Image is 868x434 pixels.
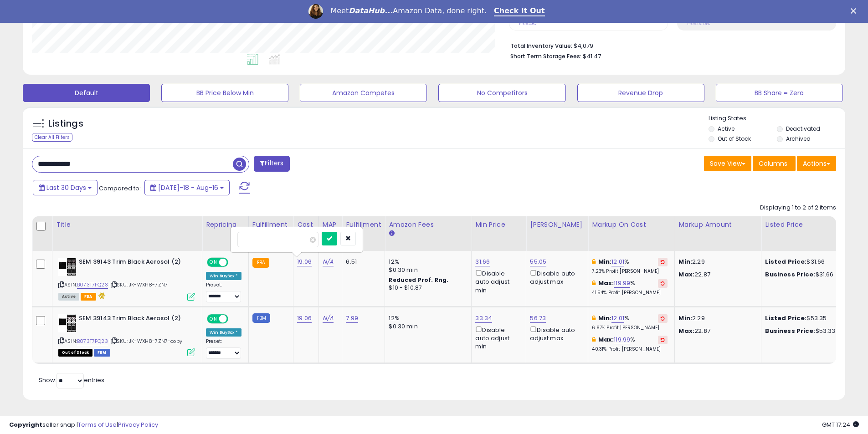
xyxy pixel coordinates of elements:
[308,4,323,19] img: Profile image for Georgie
[206,220,245,230] div: Repricing
[759,159,787,168] span: Columns
[79,258,190,269] b: SEM 39143 Trim Black Aerosol (2)
[614,335,630,344] a: 119.99
[227,315,241,322] span: OFF
[598,257,612,266] b: Min:
[765,314,841,322] div: $53.35
[786,135,811,143] label: Archived
[389,258,464,266] div: 12%
[206,272,241,280] div: Win BuyBox *
[227,259,241,266] span: OFF
[58,258,195,300] div: ASIN:
[765,327,815,335] b: Business Price:
[96,292,106,299] i: hazardous material
[9,420,42,429] strong: Copyright
[78,420,117,429] a: Terms of Use
[58,258,77,276] img: 412T6AQxrcL._SL40_.jpg
[206,338,241,359] div: Preset:
[208,259,219,266] span: ON
[765,220,844,230] div: Listed Price
[475,257,490,266] a: 31.66
[252,313,270,323] small: FBM
[389,314,464,322] div: 12%
[765,327,841,335] div: $53.33
[765,314,806,322] b: Listed Price:
[687,21,710,26] small: Prev: 13.74%
[349,6,393,15] i: DataHub...
[389,322,464,331] div: $0.30 min
[330,6,487,15] div: Meet Amazon Data, done right.
[346,258,378,266] div: 6.51
[709,114,845,123] p: Listing States:
[208,315,219,322] span: ON
[765,271,841,279] div: $31.66
[109,281,168,288] span: | SKU: JK-WXH8-7ZN7
[48,117,83,130] h5: Listings
[678,314,692,322] strong: Min:
[765,257,806,266] b: Listed Price:
[530,257,546,266] a: 55.05
[678,258,754,266] p: 2.29
[46,183,86,192] span: Last 30 Days
[611,257,624,266] a: 12.01
[822,420,859,429] span: 2025-09-16 17:24 GMT
[592,290,668,296] p: 41.54% Profit [PERSON_NAME]
[510,40,829,51] li: $4,079
[109,337,182,345] span: | SKU: JK-WXH8-7ZN7-copy
[510,52,581,60] b: Short Term Storage Fees:
[753,156,796,171] button: Columns
[58,314,195,356] div: ASIN:
[475,268,519,295] div: Disable auto adjust min
[389,266,464,274] div: $0.30 min
[79,314,190,325] b: SEM 39143 Trim Black Aerosol (2)
[252,258,269,268] small: FBA
[161,84,288,102] button: BB Price Below Min
[99,184,141,193] span: Compared to:
[323,314,334,323] a: N/A
[718,125,734,133] label: Active
[389,230,394,238] small: Amazon Fees.
[33,180,98,195] button: Last 30 Days
[765,258,841,266] div: $31.66
[323,220,338,230] div: MAP
[389,220,467,230] div: Amazon Fees
[592,336,668,352] div: %
[765,270,815,279] b: Business Price:
[77,337,108,345] a: B073T7FQ23
[389,276,448,284] b: Reduced Prof. Rng.
[206,282,241,302] div: Preset:
[252,220,289,230] div: Fulfillment
[611,314,624,323] a: 12.01
[760,204,836,212] div: Displaying 1 to 2 of 2 items
[592,325,668,331] p: 6.87% Profit [PERSON_NAME]
[704,156,751,171] button: Save View
[530,325,581,342] div: Disable auto adjust max
[592,346,668,352] p: 40.31% Profit [PERSON_NAME]
[718,135,751,143] label: Out of Stock
[583,52,601,61] span: $41.47
[592,314,668,331] div: %
[519,21,537,26] small: Prev: 467
[598,335,614,344] b: Max:
[530,314,546,323] a: 56.73
[56,220,198,230] div: Title
[300,84,427,102] button: Amazon Competes
[716,84,843,102] button: BB Share = Zero
[438,84,565,102] button: No Competitors
[851,8,860,14] div: Close
[577,84,704,102] button: Revenue Drop
[678,327,694,335] strong: Max:
[592,220,671,230] div: Markup on Cost
[144,180,230,195] button: [DATE]-18 - Aug-16
[678,314,754,322] p: 2.29
[510,42,572,50] b: Total Inventory Value:
[678,257,692,266] strong: Min:
[346,220,381,239] div: Fulfillment Cost
[346,314,358,323] a: 7.99
[58,349,92,357] span: All listings that are currently out of stock and unavailable for purchase on Amazon
[797,156,836,171] button: Actions
[58,293,79,301] span: All listings currently available for purchase on Amazon
[77,281,108,289] a: B073T7FQ23
[475,325,519,351] div: Disable auto adjust min
[786,125,820,133] label: Deactivated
